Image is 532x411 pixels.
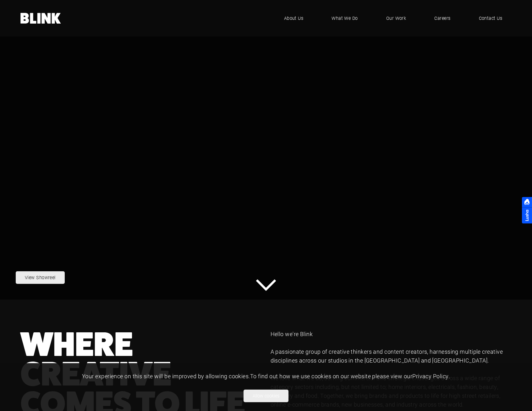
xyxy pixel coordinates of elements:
[284,15,304,22] span: About Us
[425,9,460,28] a: Careers
[271,330,512,339] p: Hello we're Blink
[332,15,358,22] span: What We Do
[16,271,65,284] a: View Showreel
[479,15,502,22] span: Contact Us
[469,9,512,28] a: Contact Us
[25,274,56,280] nobr: View Showreel
[244,390,288,402] button: Allow cookies
[377,9,416,28] a: Our Work
[386,15,406,22] span: Our Work
[322,9,367,28] a: What We Do
[271,347,512,365] p: A passionate group of creative thinkers and content creators, harnessing multiple creative discip...
[434,15,450,22] span: Careers
[20,13,61,24] a: Home
[82,372,450,380] span: Your experience on this site will be improved by allowing cookies. To find out how we use cookies...
[275,9,313,28] a: About Us
[412,372,448,380] a: Privacy Policy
